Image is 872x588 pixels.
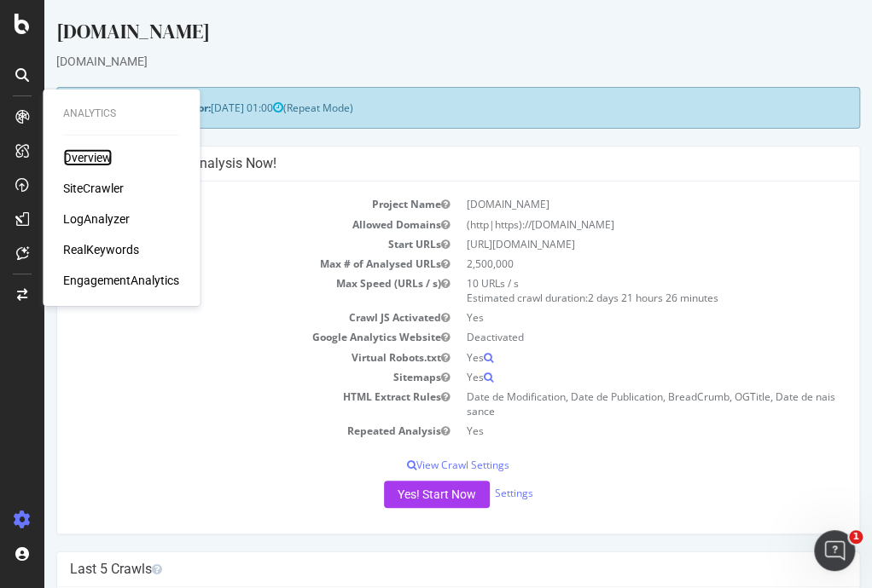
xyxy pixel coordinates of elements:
td: [URL][DOMAIN_NAME] [414,234,802,254]
strong: Next Launch Scheduled for: [26,101,166,115]
a: RealKeywords [63,241,139,258]
td: Google Analytics Website [26,327,414,347]
td: Repeated Analysis [26,421,414,441]
td: HTML Extract Rules [26,387,414,421]
td: Allowed Domains [26,215,414,234]
p: View Crawl Settings [26,458,802,472]
h4: Last 5 Crawls [26,561,802,578]
td: 2,500,000 [414,254,802,274]
td: Max Speed (URLs / s) [26,274,414,308]
td: 10 URLs / s Estimated crawl duration: [414,274,802,308]
div: [DOMAIN_NAME] [12,53,816,70]
td: Deactivated [414,327,802,347]
iframe: Intercom live chat [814,530,855,571]
td: [DOMAIN_NAME] [414,194,802,214]
span: 2 days 21 hours 26 minutes [544,291,674,305]
button: Yes! Start Now [340,481,445,508]
span: [DATE] 01:00 [166,101,239,115]
div: [DOMAIN_NAME] [12,17,816,53]
td: Virtual Robots.txt [26,348,414,367]
a: Settings [451,487,489,501]
a: Overview [63,149,112,166]
td: Yes [414,348,802,367]
a: LogAnalyzer [63,210,130,228]
td: Yes [414,308,802,327]
div: Analytics [63,107,179,121]
a: EngagementAnalytics [63,272,179,289]
td: Max # of Analysed URLs [26,254,414,274]
div: (Repeat Mode) [12,87,816,129]
td: Start URLs [26,234,414,254]
a: SiteCrawler [63,180,124,197]
td: Date de Modification, Date de Publication, BreadCrumb, OGTitle, Date de naissance [414,387,802,421]
td: Project Name [26,194,414,214]
td: Yes [414,367,802,387]
td: (http|https)://[DOMAIN_NAME] [414,215,802,234]
span: 1 [849,530,863,544]
td: Crawl JS Activated [26,308,414,327]
td: Yes [414,421,802,441]
h4: Configure your New Analysis Now! [26,155,802,172]
td: Sitemaps [26,367,414,387]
